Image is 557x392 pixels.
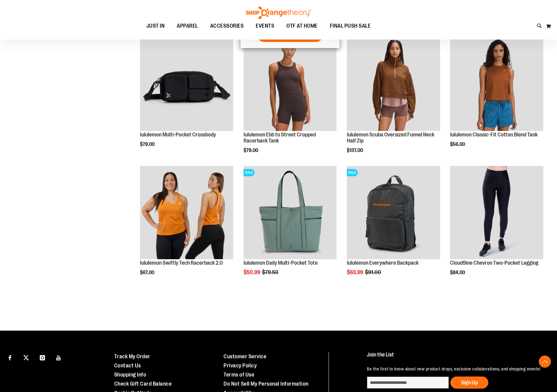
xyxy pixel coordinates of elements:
[347,148,364,153] span: $137.00
[244,38,337,132] a: lululemon Ebb to Street Cropped Racerback Tank
[241,35,340,169] div: product
[367,352,543,363] h4: Join the List
[210,19,244,33] span: ACCESSORIES
[286,19,318,33] span: OTF AT HOME
[140,132,216,138] a: lululemon Multi-Pocket Crossbody
[347,169,358,176] span: SALE
[140,38,233,131] img: lululemon Multi-Pocket Crossbody
[114,363,141,369] a: Contact Us
[347,38,440,132] a: lululemon Scuba Oversized Funnel Neck Half Zip
[241,163,340,291] div: product
[461,380,478,386] span: Sign Up
[137,35,236,163] div: product
[140,142,155,147] span: $79.00
[450,260,538,266] a: Cloud9ine Chevron Two-Pocket Legging
[450,270,466,275] span: $84.00
[450,142,466,147] span: $56.00
[204,19,250,33] a: ACCESSORIES
[450,166,543,259] img: Cloud9ine Chevron Two-Pocket Legging
[347,166,440,260] a: lululemon Everywhere BackpackSALE
[140,260,223,266] a: lululemon Swiftly Tech Racerback 2.0
[244,132,316,144] a: lululemon Ebb to Street Cropped Racerback Tank
[324,19,377,33] a: FINAL PUSH SALE
[224,363,257,369] a: Privacy Policy
[450,377,488,389] button: Sign Up
[140,166,233,260] a: lululemon Swiftly Tech Racerback 2.0
[262,269,279,275] span: $79.50
[347,166,440,259] img: lululemon Everywhere Backpack
[244,166,337,259] img: lululemon Daily Multi-Pocket Tote
[447,35,546,163] div: product
[140,19,171,33] a: JUST IN
[344,35,443,169] div: product
[53,352,64,363] a: Visit our Youtube page
[21,352,32,363] a: Visit our X page
[224,353,266,359] a: Customer Service
[177,19,198,33] span: APPAREL
[450,38,543,131] img: lululemon Classic-Fit Cotton Blend Tank
[347,269,364,275] span: $63.99
[450,166,543,260] a: Cloud9ine Chevron Two-Pocket Legging
[347,260,419,266] a: lululemon Everywhere Backpack
[365,269,382,275] span: $91.00
[23,355,29,360] img: Twitter
[244,148,259,153] span: $79.00
[37,352,48,363] a: Visit our Instagram page
[5,352,15,363] a: Visit our Facebook page
[245,6,312,19] img: Shop Orangetheory
[140,166,233,259] img: lululemon Swiftly Tech Racerback 2.0
[244,269,261,275] span: $50.99
[347,132,434,144] a: lululemon Scuba Oversized Funnel Neck Half Zip
[250,19,280,33] a: EVENTS
[244,166,337,260] a: lululemon Daily Multi-Pocket ToteSALE
[137,163,236,291] div: product
[171,19,204,33] a: APPAREL
[330,19,371,33] span: FINAL PUSH SALE
[344,163,443,291] div: product
[114,353,150,359] a: Track My Order
[450,132,538,138] a: lululemon Classic-Fit Cotton Blend Tank
[244,169,255,176] span: SALE
[140,38,233,132] a: lululemon Multi-Pocket Crossbody
[244,260,318,266] a: lululemon Daily Multi-Pocket Tote
[140,270,155,275] span: $67.00
[224,381,309,387] a: Do Not Sell My Personal Information
[367,366,543,372] p: Be the first to know about new product drops, exclusive collaborations, and shopping events!
[539,356,551,368] button: Back To Top
[244,38,337,131] img: lululemon Ebb to Street Cropped Racerback Tank
[450,38,543,132] a: lululemon Classic-Fit Cotton Blend Tank
[114,372,146,378] a: Shopping Info
[224,372,254,378] a: Terms of Use
[280,19,324,33] a: OTF AT HOME
[256,19,274,33] span: EVENTS
[367,377,449,389] input: enter email
[447,163,546,291] div: product
[114,381,172,387] a: Check Gift Card Balance
[146,19,165,33] span: JUST IN
[347,38,440,131] img: lululemon Scuba Oversized Funnel Neck Half Zip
